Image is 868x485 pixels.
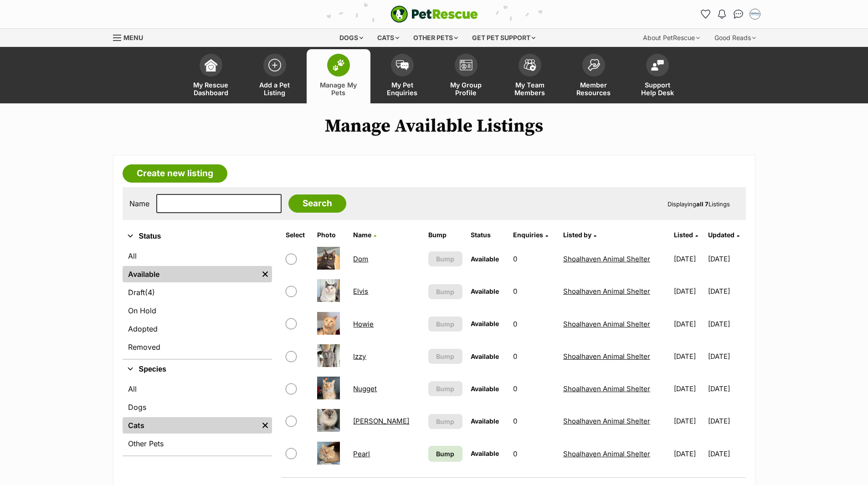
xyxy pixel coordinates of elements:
[123,435,272,452] a: Other Pets
[428,349,462,364] button: Bump
[353,352,366,361] a: Izzy
[243,49,307,103] a: Add a Pet Listing
[509,405,559,437] td: 0
[353,449,370,458] a: Pearl
[708,308,745,340] td: [DATE]
[670,341,707,372] td: [DATE]
[708,231,740,239] a: Updated
[471,449,499,457] span: Available
[509,276,559,307] td: 0
[750,10,760,19] img: Jodie Parnell profile pic
[123,363,272,375] button: Species
[123,284,272,301] a: Draft
[509,308,559,340] td: 0
[670,438,707,470] td: [DATE]
[382,81,423,97] span: My Pet Enquiries
[436,352,454,361] span: Bump
[708,341,745,372] td: [DATE]
[123,339,272,355] a: Removed
[626,49,689,103] a: Support Help Desk
[123,381,272,397] a: All
[718,10,725,19] img: notifications-46538b983faf8c2785f20acdc204bb7945ddae34d4c08c2a6579f10ce5e182be.svg
[587,59,600,71] img: member-resources-icon-8e73f808a243e03378d46382f2149f9095a855e16c252ad45f914b54edf8863c.svg
[471,320,499,327] span: Available
[460,60,473,71] img: group-profile-icon-3fa3cf56718a62981997c0bc7e787c4b2cf8bcc04b72c1350f741eb67cf2f40e.svg
[390,5,478,23] img: logo-e224e6f780fb5917bec1dbf3a21bbac754714ae5b6737aabdf751b685950b380.svg
[446,81,487,97] span: My Group Profile
[637,81,678,97] span: Support Help Desk
[428,317,462,332] button: Bump
[123,302,272,319] a: On Hold
[353,231,371,239] span: Name
[509,373,559,404] td: 0
[190,81,231,97] span: My Rescue Dashboard
[708,373,745,404] td: [DATE]
[563,384,650,393] a: Shoalhaven Animal Shelter
[428,284,462,299] button: Bump
[708,438,745,470] td: [DATE]
[471,287,499,295] span: Available
[471,352,499,360] span: Available
[205,59,217,71] img: dashboard-icon-eb2f2d2d3e046f16d808141f083e7271f6b2e854fb5c12c21221c1fb7104beca.svg
[670,243,707,275] td: [DATE]
[123,379,272,455] div: Species
[708,243,745,275] td: [DATE]
[674,231,693,239] span: Listed
[353,255,368,263] a: Dom
[436,417,454,426] span: Bump
[563,231,596,239] a: Listed by
[668,200,730,208] span: Displaying Listings
[562,49,626,103] a: Member Resources
[428,446,462,462] a: Bump
[715,7,729,21] button: Notifications
[708,405,745,437] td: [DATE]
[471,417,499,425] span: Available
[123,321,272,337] a: Adopted
[670,276,707,307] td: [DATE]
[436,384,454,393] span: Bump
[407,29,464,47] div: Other pets
[670,308,707,340] td: [DATE]
[563,287,650,296] a: Shoalhaven Animal Shelter
[699,7,713,21] a: Favourites
[471,255,499,263] span: Available
[651,60,664,71] img: help-desk-icon-fdf02630f3aa405de69fd3d07c3f3aa587a6932b1a1747fa1d2bba05be0121f9.svg
[396,60,409,70] img: pet-enquiries-icon-7e3ad2cf08bfb03b45e93fb7055b45f3efa6380592205ae92323e6603595dc1f.svg
[123,266,258,282] a: Available
[436,287,454,296] span: Bump
[268,59,281,71] img: add-pet-listing-icon-0afa8454b4691262ce3f59096e99ab1cd57d4a30225e0717b998d2c9b9846f56.svg
[428,414,462,429] button: Bump
[436,319,454,329] span: Bump
[353,384,377,393] a: Nugget
[123,164,227,183] a: Create new listing
[179,49,243,103] a: My Rescue Dashboard
[436,449,454,459] span: Bump
[307,49,370,103] a: Manage My Pets
[313,228,349,242] th: Photo
[288,194,346,213] input: Search
[428,251,462,266] button: Bump
[434,49,498,103] a: My Group Profile
[708,276,745,307] td: [DATE]
[509,243,559,275] td: 0
[563,352,650,361] a: Shoalhaven Animal Shelter
[573,81,614,97] span: Member Resources
[254,81,295,97] span: Add a Pet Listing
[123,34,143,41] span: Menu
[436,254,454,264] span: Bump
[428,381,462,396] button: Bump
[563,231,591,239] span: Listed by
[318,81,359,97] span: Manage My Pets
[699,7,762,21] ul: Account quick links
[731,7,746,21] a: Conversations
[370,49,434,103] a: My Pet Enquiries
[563,320,650,328] a: Shoalhaven Animal Shelter
[333,29,370,47] div: Dogs
[696,200,709,208] strong: all 7
[390,5,478,23] a: PetRescue
[563,417,650,425] a: Shoalhaven Animal Shelter
[353,287,368,296] a: Elvis
[129,199,149,208] label: Name
[466,29,542,47] div: Get pet support
[708,231,734,239] span: Updated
